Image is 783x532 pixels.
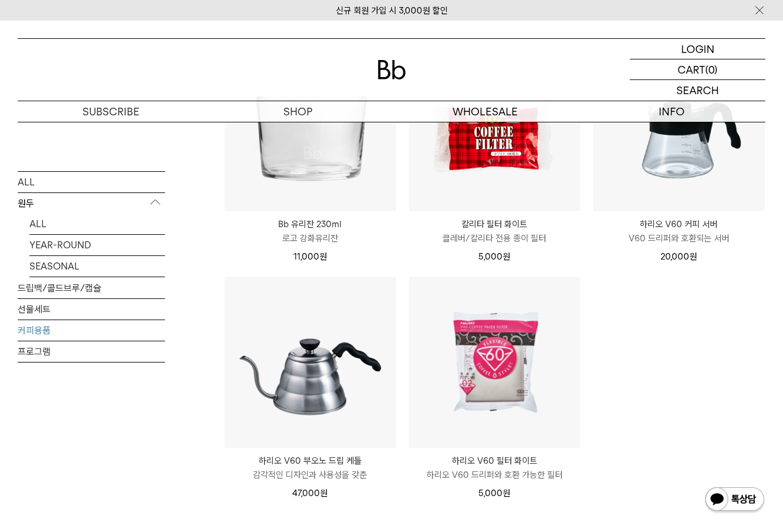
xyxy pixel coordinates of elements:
a: SEASONAL [29,255,165,276]
a: LOGIN [630,39,765,59]
a: 신규 회원 가입 시 3,000원 할인 [336,5,448,16]
span: 원 [503,251,510,262]
span: 5,000 [478,488,510,498]
span: 원 [319,251,327,262]
p: WHOLESALE [392,101,579,122]
span: 5,000 [478,251,510,262]
p: 감각적인 디자인과 사용성을 갖춘 [224,468,396,482]
a: 하리오 V60 필터 화이트 하리오 V60 드리퍼와 호환 가능한 필터 [409,454,580,482]
p: INFO [579,101,765,122]
a: Bb 유리잔 230ml 로고 강화유리잔 [224,217,396,245]
img: 하리오 V60 필터 화이트 [409,277,580,448]
p: V60 드리퍼와 호환되는 서버 [593,231,765,245]
a: 프로그램 [18,341,165,361]
a: SHOP [204,101,391,122]
span: 47,000 [292,488,328,498]
img: 카카오톡 채널 1:1 채팅 버튼 [704,486,765,514]
a: ALL [29,213,165,234]
p: 로고 강화유리잔 [224,231,396,245]
span: 20,000 [660,251,697,262]
p: 칼리타 필터 화이트 [409,217,580,231]
a: 하리오 V60 커피 서버 V60 드리퍼와 호환되는 서버 [593,217,765,245]
a: SUBSCRIBE [18,101,204,122]
p: 하리오 V60 커피 서버 [593,217,765,231]
p: 하리오 V60 필터 화이트 [409,454,580,468]
span: 원 [689,251,697,262]
p: CART [678,59,705,79]
span: 11,000 [293,251,327,262]
p: SEARCH [676,80,719,101]
img: 하리오 V60 부오노 드립 케틀 [224,277,396,448]
span: 원 [503,488,510,498]
img: 로고 [378,60,406,79]
a: 선물세트 [18,298,165,319]
p: LOGIN [681,39,715,59]
p: 하리오 V60 드리퍼와 호환 가능한 필터 [409,468,580,482]
p: Bb 유리잔 230ml [224,217,396,231]
a: 칼리타 필터 화이트 클레버/칼리타 전용 종이 필터 [409,217,580,245]
p: 원두 [18,192,165,214]
p: (0) [705,59,718,79]
a: ALL [18,171,165,192]
a: CART (0) [630,59,765,80]
img: Bb 유리잔 230ml [224,41,396,212]
a: 커피용품 [18,320,165,340]
a: YEAR-ROUND [29,234,165,255]
a: 하리오 V60 부오노 드립 케틀 감각적인 디자인과 사용성을 갖춘 [224,454,396,482]
p: 클레버/칼리타 전용 종이 필터 [409,231,580,245]
a: 드립백/콜드브루/캡슐 [18,277,165,298]
img: 칼리타 필터 화이트 [409,41,580,212]
img: 하리오 V60 커피 서버 [593,41,765,212]
p: 하리오 V60 부오노 드립 케틀 [224,454,396,468]
span: 원 [320,488,328,498]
